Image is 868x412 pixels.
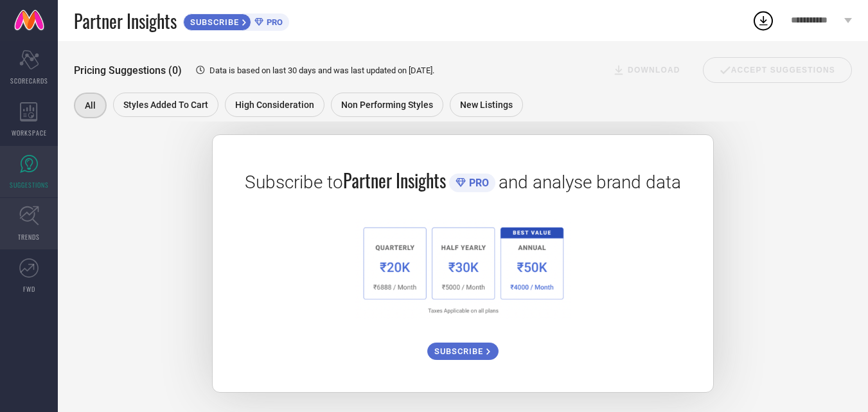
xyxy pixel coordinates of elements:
img: 1a6fb96cb29458d7132d4e38d36bc9c7.png [355,219,572,320]
span: Partner Insights [74,8,177,34]
span: WORKSPACE [12,128,47,138]
span: Non Performing Styles [341,100,433,110]
span: High Consideration [235,100,314,110]
span: SUGGESTIONS [10,180,49,190]
span: TRENDS [18,232,40,242]
span: SUBSCRIBE [184,17,242,27]
span: SUBSCRIBE [434,346,486,356]
a: SUBSCRIBEPRO [183,10,289,31]
div: Accept Suggestions [703,57,852,83]
span: All [85,100,96,111]
span: FWD [23,284,35,294]
span: Pricing Suggestions (0) [74,64,182,76]
div: Open download list [752,9,775,32]
span: PRO [263,17,283,27]
a: SUBSCRIBE [427,333,499,360]
span: Partner Insights [343,167,446,193]
span: Data is based on last 30 days and was last updated on [DATE] . [209,66,434,75]
span: New Listings [460,100,513,110]
span: Subscribe to [245,172,343,193]
span: PRO [466,177,489,189]
span: Styles Added To Cart [123,100,208,110]
span: and analyse brand data [499,172,681,193]
span: SCORECARDS [10,76,48,85]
